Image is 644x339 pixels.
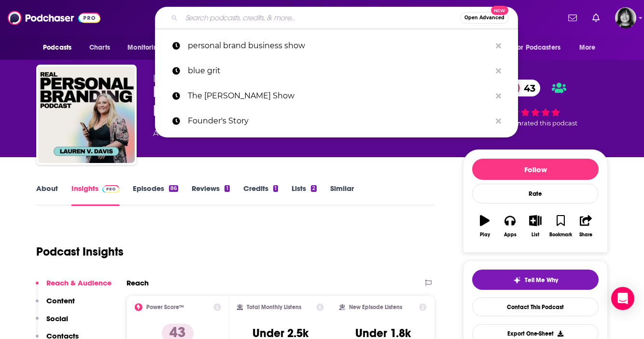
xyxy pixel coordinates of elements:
[36,296,75,314] button: Content
[472,209,497,244] button: Play
[472,270,599,290] button: tell me why sparkleTell Me Why
[311,185,317,192] div: 2
[102,185,119,193] img: Podchaser Pro
[532,232,539,238] div: List
[349,304,402,311] h2: New Episode Listens
[155,58,518,83] a: blue grit
[513,276,521,284] img: tell me why sparkle
[460,12,509,24] button: Open AdvancedNew
[525,276,558,284] span: Tell Me Why
[192,184,229,206] a: Reviews1
[126,278,149,287] h2: Reach
[71,184,119,206] a: InsightsPodchaser Pro
[46,314,68,323] p: Social
[36,39,84,57] button: open menu
[247,304,301,311] h2: Total Monthly Listens
[36,184,58,206] a: About
[146,304,184,311] h2: Power Score™
[504,80,540,96] a: 43
[243,184,278,206] a: Credits1
[188,108,491,134] p: Founder's Story
[573,39,608,57] button: open menu
[224,185,229,192] div: 1
[472,184,599,203] div: Rate
[46,296,75,305] p: Content
[182,10,460,26] input: Search podcasts, credits, & more...
[472,159,599,180] button: Follow
[188,33,491,58] p: personal brand business show
[579,232,592,238] div: Share
[521,120,577,127] span: rated this podcast
[169,185,178,192] div: 86
[497,209,522,244] button: Apps
[155,83,518,108] a: The [PERSON_NAME] Show
[564,10,581,26] a: Show notifications dropdown
[43,41,71,54] span: Podcasts
[615,7,636,28] span: Logged in as parkdalepublicity1
[514,80,540,96] span: 43
[549,232,572,238] div: Bookmark
[491,6,508,15] span: New
[523,209,548,244] button: List
[133,184,178,206] a: Episodes86
[588,10,603,26] a: Show notifications dropdown
[127,41,162,54] span: Monitoring
[273,185,278,192] div: 1
[574,209,599,244] button: Share
[36,244,124,259] h1: Podcast Insights
[8,9,100,27] img: Podchaser - Follow, Share and Rate Podcasts
[36,278,112,296] button: Reach & Audience
[480,232,490,238] div: Play
[514,41,560,54] span: For Podcasters
[472,298,599,316] a: Contact This Podcast
[508,39,574,57] button: open menu
[464,15,504,20] span: Open Advanced
[504,232,517,238] div: Apps
[463,73,608,133] div: 43 1 personrated this podcast
[46,278,112,287] p: Reach & Audience
[153,73,222,82] span: [PERSON_NAME]
[121,39,174,57] button: open menu
[155,7,518,29] div: Search podcasts, credits, & more...
[611,287,634,310] div: Open Intercom Messenger
[292,184,317,206] a: Lists2
[155,108,518,134] a: Founder's Story
[615,7,636,28] img: User Profile
[548,209,573,244] button: Bookmark
[330,184,354,206] a: Similar
[153,128,339,139] div: A podcast
[36,314,68,332] button: Social
[188,83,491,108] p: The Amy Porterfield Show
[615,7,636,28] button: Show profile menu
[89,41,110,54] span: Charts
[38,67,135,163] img: Real Personal Branding Podcast - Business Building for Keynote Speakers, Personal Brand, Personal...
[188,58,491,83] p: blue grit
[579,41,596,54] span: More
[155,33,518,58] a: personal brand business show
[83,39,116,57] a: Charts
